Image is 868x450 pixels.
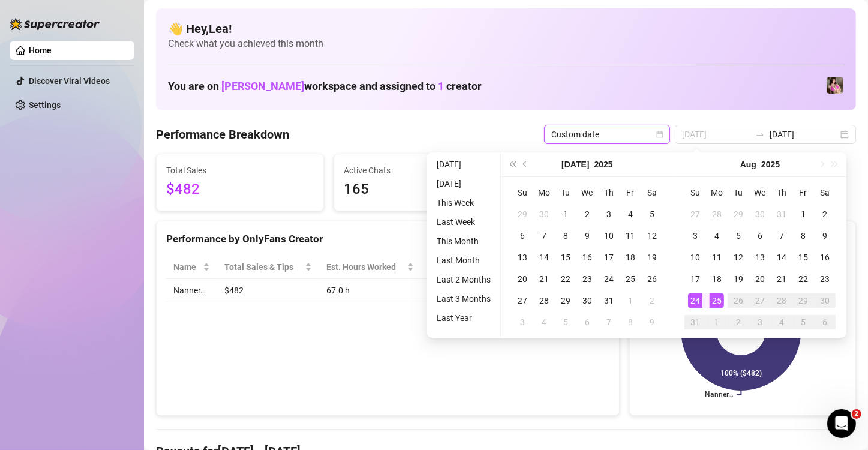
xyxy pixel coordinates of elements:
[749,311,771,333] td: 2025-09-03
[705,391,733,399] text: Nanner…
[728,203,749,225] td: 2025-07-29
[602,207,616,221] div: 3
[156,126,289,143] h4: Performance Breakdown
[561,152,589,176] button: Choose a month
[620,225,641,247] td: 2025-07-11
[827,409,856,438] iframe: Intercom live chat
[749,225,771,247] td: 2025-08-06
[706,225,728,247] td: 2025-08-04
[641,247,663,268] td: 2025-07-19
[645,207,659,221] div: 5
[555,203,576,225] td: 2025-07-01
[684,268,706,290] td: 2025-08-17
[728,268,749,290] td: 2025-08-19
[814,182,836,203] th: Sa
[818,207,832,221] div: 2
[515,250,530,265] div: 13
[731,229,746,243] div: 5
[533,290,555,311] td: 2025-07-28
[710,250,724,265] div: 11
[515,207,530,221] div: 29
[602,229,616,243] div: 10
[710,207,724,221] div: 28
[818,293,832,308] div: 30
[774,229,789,243] div: 7
[710,315,724,329] div: 1
[598,225,620,247] td: 2025-07-10
[774,272,789,286] div: 21
[326,260,404,274] div: Est. Hours Worked
[512,225,533,247] td: 2025-07-06
[515,293,530,308] div: 27
[796,207,810,221] div: 1
[432,272,495,287] li: Last 2 Months
[620,311,641,333] td: 2025-08-08
[537,250,551,265] div: 14
[710,272,724,286] div: 18
[753,293,767,308] div: 27
[598,290,620,311] td: 2025-07-31
[728,247,749,268] td: 2025-08-12
[792,203,814,225] td: 2025-08-01
[688,293,702,308] div: 24
[598,203,620,225] td: 2025-07-03
[594,152,613,176] button: Choose a year
[656,131,663,138] span: calendar
[753,250,767,265] div: 13
[512,182,533,203] th: Su
[731,207,746,221] div: 29
[580,250,594,265] div: 16
[438,80,444,92] span: 1
[641,225,663,247] td: 2025-07-12
[706,203,728,225] td: 2025-07-28
[684,203,706,225] td: 2025-07-27
[576,182,598,203] th: We
[814,203,836,225] td: 2025-08-02
[432,157,495,172] li: [DATE]
[576,268,598,290] td: 2025-07-23
[684,247,706,268] td: 2025-08-10
[512,290,533,311] td: 2025-07-27
[555,182,576,203] th: Tu
[774,207,789,221] div: 31
[432,253,495,268] li: Last Month
[555,247,576,268] td: 2025-07-15
[792,290,814,311] td: 2025-08-29
[10,18,100,30] img: logo-BBDzfeDw.svg
[432,311,495,325] li: Last Year
[533,182,555,203] th: Mo
[623,272,638,286] div: 25
[792,311,814,333] td: 2025-09-05
[620,268,641,290] td: 2025-07-25
[684,225,706,247] td: 2025-08-03
[731,272,746,286] div: 19
[796,229,810,243] div: 8
[558,207,573,221] div: 1
[166,256,217,279] th: Name
[576,290,598,311] td: 2025-07-30
[753,272,767,286] div: 20
[623,207,638,221] div: 4
[706,311,728,333] td: 2025-09-01
[421,279,498,302] td: $7.19
[710,293,724,308] div: 25
[221,80,304,92] span: [PERSON_NAME]
[749,247,771,268] td: 2025-08-13
[166,178,314,201] span: $482
[731,250,746,265] div: 12
[217,256,319,279] th: Total Sales & Tips
[421,256,498,279] th: Sales / Hour
[682,128,750,141] input: Start date
[827,77,843,94] img: Nanner
[792,182,814,203] th: Fr
[814,247,836,268] td: 2025-08-16
[580,315,594,329] div: 6
[224,260,302,274] span: Total Sales & Tips
[771,268,792,290] td: 2025-08-21
[796,315,810,329] div: 5
[771,247,792,268] td: 2025-08-14
[771,225,792,247] td: 2025-08-07
[512,247,533,268] td: 2025-07-13
[29,76,110,86] a: Discover Viral Videos
[774,315,789,329] div: 4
